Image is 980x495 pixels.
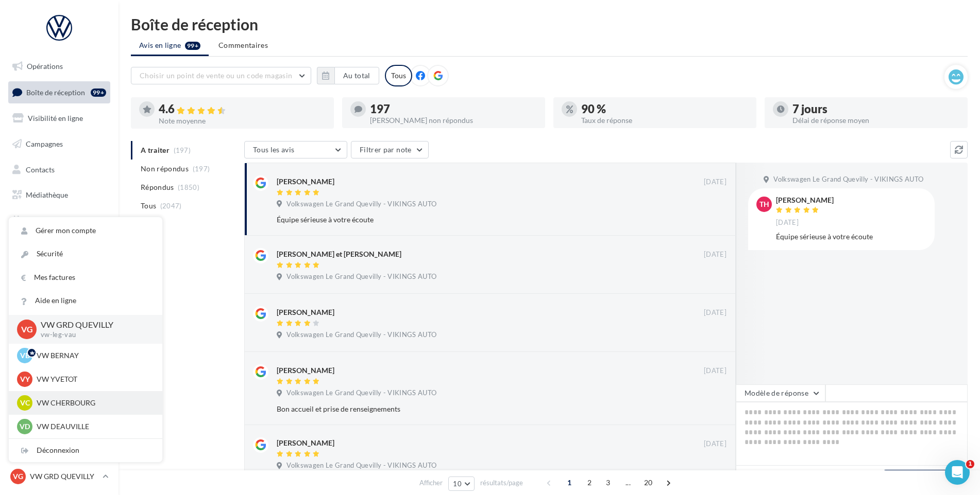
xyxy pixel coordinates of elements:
a: Visibilité en ligne [6,108,112,129]
div: [PERSON_NAME] non répondus [370,117,537,124]
p: VW CHERBOURG [37,398,150,408]
div: 99+ [91,89,106,97]
p: VW GRD QUEVILLY [30,471,98,482]
div: Note moyenne [159,117,326,125]
span: Tous les avis [253,145,295,154]
div: Délai de réponse moyen [792,117,959,124]
span: Volkswagen Le Grand Quevilly - VIKINGS AUTO [286,272,436,281]
button: Au total [317,67,379,84]
div: Bon accueil et prise de renseignements [277,404,660,414]
a: Sécurité [9,242,162,266]
span: 3 [600,474,616,491]
span: (197) [193,165,210,173]
div: [PERSON_NAME] [277,176,334,187]
span: Volkswagen Le Grand Quevilly - VIKINGS AUTO [286,200,436,209]
span: VY [20,374,30,384]
span: Volkswagen Le Grand Quevilly - VIKINGS AUTO [773,175,923,184]
button: Filtrer par note [351,141,429,158]
button: Modèle de réponse [736,384,825,402]
div: Boîte de réception [131,16,968,32]
div: 4.6 [159,103,326,115]
span: Commentaires [218,40,268,50]
span: [DATE] [704,439,726,449]
iframe: Intercom live chat [945,460,970,485]
div: 197 [370,103,537,115]
span: Volkswagen Le Grand Quevilly - VIKINGS AUTO [286,330,436,340]
a: Boîte de réception99+ [6,81,112,103]
div: Équipe sérieuse à votre écoute [776,232,926,242]
a: Mes factures [9,266,162,289]
a: PLV et print personnalisable [6,236,112,266]
div: 7 jours [792,103,959,115]
div: [PERSON_NAME] [277,307,334,317]
span: (2047) [160,202,182,210]
a: Contacts [6,159,112,181]
span: Boîte de réception [26,87,85,96]
span: VB [20,350,30,361]
span: Opérations [27,62,63,70]
p: VW DEAUVILLE [37,421,150,432]
a: Campagnes [6,133,112,155]
span: Visibilité en ligne [28,114,83,122]
a: Campagnes DataOnDemand [6,270,112,300]
button: 10 [448,476,475,491]
span: résultats/page [480,478,523,488]
p: VW GRD QUEVILLY [41,319,146,331]
div: Tous [385,65,412,86]
span: [DATE] [704,250,726,259]
div: 90 % [581,103,748,115]
span: 20 [640,474,657,491]
span: Campagnes [26,139,63,148]
span: [DATE] [704,366,726,376]
span: TH [759,199,769,209]
span: ... [620,474,636,491]
button: Tous les avis [244,141,347,158]
div: [PERSON_NAME] [277,438,334,448]
a: VG VW GRD QUEVILLY [8,467,110,486]
div: Taux de réponse [581,117,748,124]
button: Au total [334,67,379,84]
div: Équipe sérieuse à votre écoute [277,215,660,225]
a: Opérations [6,56,112,77]
span: Non répondus [141,164,189,174]
span: Contacts [26,165,55,173]
div: Déconnexion [9,439,162,462]
span: Afficher [419,478,443,488]
span: VD [20,421,30,432]
a: Aide en ligne [9,289,162,312]
a: Calendrier [6,210,112,232]
span: Répondus [141,182,174,192]
span: 10 [453,480,462,488]
span: [DATE] [776,218,799,227]
p: VW YVETOT [37,374,150,384]
button: Choisir un point de vente ou un code magasin [131,67,311,84]
span: Médiathèque [26,190,68,199]
span: [DATE] [704,308,726,317]
div: [PERSON_NAME] et [PERSON_NAME] [277,249,401,259]
a: Médiathèque [6,184,112,206]
span: 1 [966,460,974,468]
span: Volkswagen Le Grand Quevilly - VIKINGS AUTO [286,461,436,470]
span: Volkswagen Le Grand Quevilly - VIKINGS AUTO [286,388,436,398]
a: Gérer mon compte [9,219,162,242]
span: [DATE] [704,178,726,187]
span: Calendrier [26,216,60,225]
p: VW BERNAY [37,350,150,361]
span: 1 [561,474,578,491]
span: Tous [141,201,156,211]
div: [PERSON_NAME] [277,365,334,376]
span: VG [21,323,33,335]
span: Choisir un point de vente ou un code magasin [140,71,292,80]
span: VG [13,471,23,482]
div: [PERSON_NAME] [776,197,834,204]
span: 2 [581,474,598,491]
span: VC [20,398,30,408]
p: vw-leg-vau [41,330,146,340]
span: (1850) [178,183,199,191]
